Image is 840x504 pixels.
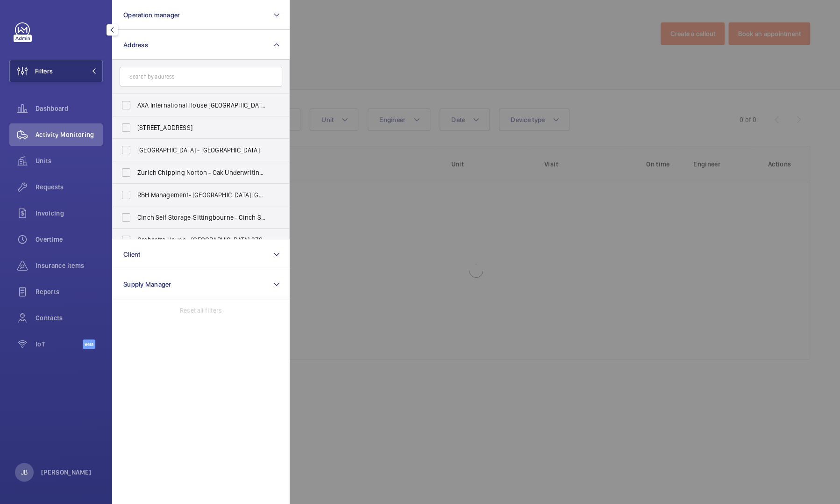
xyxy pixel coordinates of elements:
[36,235,103,244] span: Overtime
[41,468,92,477] p: [PERSON_NAME]
[36,209,103,218] span: Invoicing
[36,156,103,166] span: Units
[36,261,103,270] span: Insurance items
[36,287,103,296] span: Reports
[36,130,103,139] span: Activity Monitoring
[35,66,53,76] span: Filters
[9,60,103,82] button: Filters
[36,104,103,113] span: Dashboard
[83,339,95,349] span: Beta
[36,182,103,192] span: Requests
[36,313,103,323] span: Contacts
[36,339,83,349] span: IoT
[21,468,28,477] p: JB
